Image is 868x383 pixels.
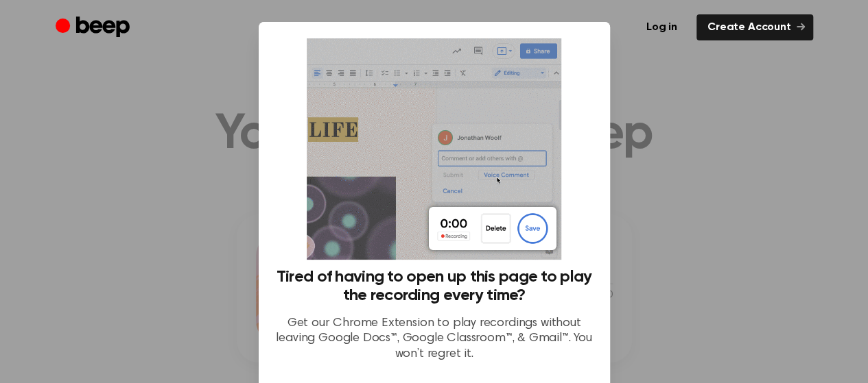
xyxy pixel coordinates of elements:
[307,38,561,260] img: Beep extension in action
[275,268,594,305] h3: Tired of having to open up this page to play the recording every time?
[635,14,688,40] a: Log in
[275,316,594,362] p: Get our Chrome Extension to play recordings without leaving Google Docs™, Google Classroom™, & Gm...
[56,14,133,41] a: Beep
[696,14,813,40] a: Create Account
